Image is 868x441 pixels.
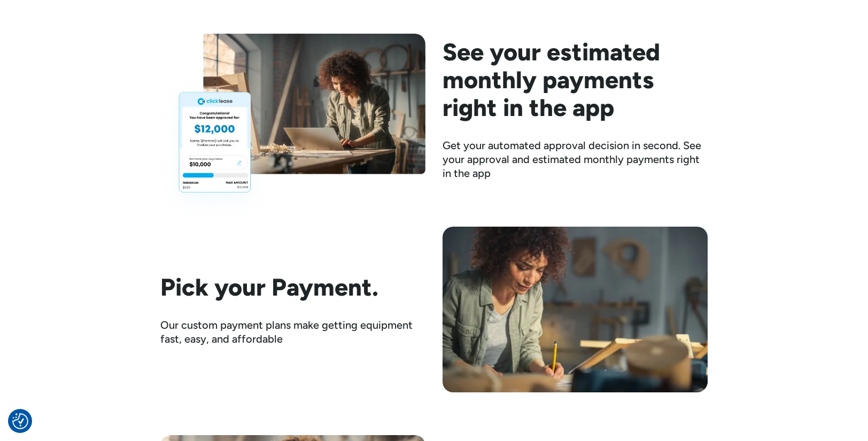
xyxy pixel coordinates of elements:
img: woodworker looking at her laptop [160,34,425,219]
h2: See your estimated monthly payments right in the app [443,38,708,121]
div: Our custom payment plans make getting equipment fast, easy, and affordable [160,318,425,346]
h2: Pick your Payment. [160,273,425,301]
img: Revisit consent button [12,413,28,429]
button: Consent Preferences [12,413,28,429]
img: Woman holding a yellow pencil working at an art desk [443,227,708,392]
div: Get your automated approval decision in second. See your approval and estimated monthly payments ... [443,138,708,180]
